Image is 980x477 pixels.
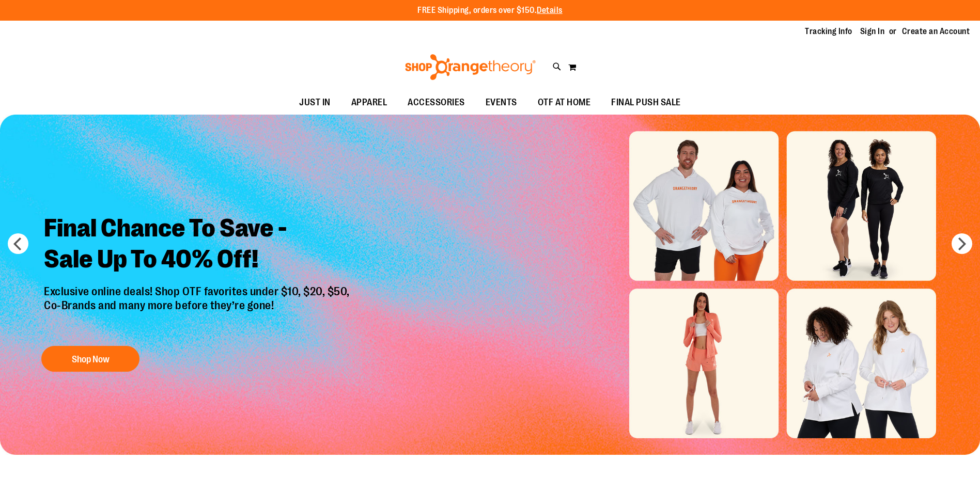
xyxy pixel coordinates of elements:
[860,26,885,37] a: Sign In
[902,26,970,37] a: Create an Account
[41,346,139,372] button: Shop Now
[36,205,360,377] a: Final Chance To Save -Sale Up To 40% Off! Exclusive online deals! Shop OTF favorites under $10, $...
[538,91,591,114] span: OTF AT HOME
[601,91,691,115] a: FINAL PUSH SALE
[611,91,681,114] span: FINAL PUSH SALE
[351,91,387,114] span: APPAREL
[289,91,341,115] a: JUST IN
[537,6,563,15] a: Details
[341,91,398,115] a: APPAREL
[417,5,563,17] p: FREE Shipping, orders over $150.
[475,91,527,115] a: EVENTS
[527,91,601,115] a: OTF AT HOME
[36,285,360,336] p: Exclusive online deals! Shop OTF favorites under $10, $20, $50, Co-Brands and many more before th...
[403,54,537,80] img: Shop Orangetheory
[805,26,852,37] a: Tracking Info
[408,91,465,114] span: ACCESSORIES
[8,233,28,254] button: prev
[486,91,517,114] span: EVENTS
[36,205,360,285] h2: Final Chance To Save - Sale Up To 40% Off!
[299,91,331,114] span: JUST IN
[397,91,475,115] a: ACCESSORIES
[952,233,972,254] button: next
